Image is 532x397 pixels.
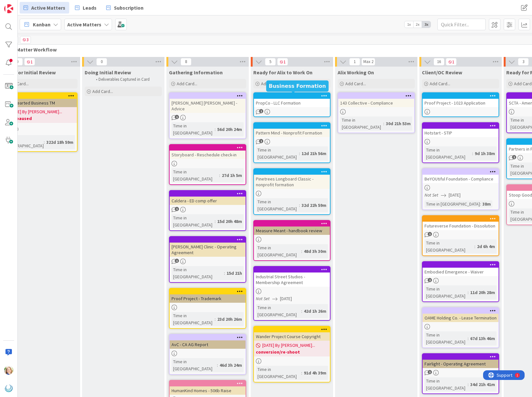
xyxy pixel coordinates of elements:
[20,36,31,44] span: 3
[474,243,475,250] span: :
[170,335,246,349] div: AvC - CA AG Report
[468,289,469,296] span: :
[172,266,224,280] div: Time in [GEOGRAPHIC_DATA]
[253,266,331,321] a: Industrial Street Studios - Membership AgreementNot Set[DATE]Time in [GEOGRAPHIC_DATA]:42d 1h 26m
[422,261,499,302] a: Embodied Emergence - WaiverTime in [GEOGRAPHIC_DATA]:11d 20h 28m
[170,340,246,349] div: AvC - CA AG Report
[422,69,462,76] span: Client/OC Review
[170,237,246,257] div: [PERSON_NAME] Clinic - Operating Agreement
[423,93,499,107] div: Proof Project - 1023 Application
[256,366,301,380] div: Time in [GEOGRAPHIC_DATA]
[170,151,246,159] div: Storyboard - Reschedule check-in
[480,200,481,208] span: :
[428,278,432,282] span: 2
[254,93,330,107] div: PropCo - LLC Formation
[0,92,78,152] a: Wholehearted Business TM[DATE] By [PERSON_NAME]...client pausedTime in [GEOGRAPHIC_DATA]:322d 18h...
[425,331,468,346] div: Time in [GEOGRAPHIC_DATA]
[423,308,499,322] div: OAME Holding Co. - Lease Termination
[216,316,244,323] div: 23d 20h 26m
[253,122,331,163] a: Pattern Mind - Nonprofit FormationTime in [GEOGRAPHIC_DATA]:12d 21h 56m
[170,381,246,395] div: HumanKind Homes - 506b Raise
[1,93,77,107] div: Wholehearted Business TM
[425,146,472,161] div: Time in [GEOGRAPHIC_DATA]
[170,93,246,113] div: [PERSON_NAME] [PERSON_NAME] - Advice
[469,381,497,388] div: 34d 21h 41m
[430,81,450,87] span: Add Card...
[215,218,216,225] span: :
[254,332,330,341] div: Wander Project Course Copyright
[96,58,107,66] span: 0
[363,60,373,63] div: Max 2
[254,327,330,341] div: Wander Project Course Copyright
[423,123,499,137] div: Hotstart - STIP
[423,129,499,137] div: Hotstart - STIP
[423,268,499,276] div: Embodied Emergence - Waiver
[170,386,246,395] div: HumanKind Homes - 506b Raise
[169,69,223,76] span: Gathering Information
[9,108,62,115] span: [DATE] By [PERSON_NAME]...
[349,58,360,66] span: 1
[512,155,516,159] span: 1
[469,335,497,342] div: 67d 13h 46m
[256,146,299,161] div: Time in [GEOGRAPHIC_DATA]
[45,139,75,146] div: 322d 18h 59m
[469,289,497,296] div: 11d 20h 28m
[224,270,225,277] span: :
[4,4,13,13] img: Visit kanbanzone.com
[423,314,499,322] div: OAME Holding Co. - Lease Termination
[338,92,415,133] a: 143 Collective - ComplianceTime in [GEOGRAPHIC_DATA]:30d 21h 53m
[218,362,244,369] div: 46d 3h 24m
[254,99,330,107] div: PropCo - LLC Formation
[169,144,246,185] a: Storyboard - Reschedule check-inTime in [GEOGRAPHIC_DATA]:27d 1h 5m
[1,99,77,107] div: Wholehearted Business TM
[172,358,217,372] div: Time in [GEOGRAPHIC_DATA]
[219,172,220,179] span: :
[33,21,51,28] span: Kanban
[181,58,191,66] span: 8
[425,285,468,300] div: Time in [GEOGRAPHIC_DATA]
[302,248,328,255] div: 48d 3h 30m
[253,220,331,261] a: Measure Meant - handbook reviewTime in [GEOGRAPHIC_DATA]:48d 3h 30m
[216,218,244,225] div: 15d 20h 48m
[172,312,215,326] div: Time in [GEOGRAPHIC_DATA]
[4,384,13,393] img: avatar
[215,126,216,133] span: :
[254,267,330,287] div: Industrial Street Studios - Membership Agreement
[254,169,330,189] div: Pinetrees Longboard Classic - nonprofit formation
[225,270,244,277] div: 15d 21h
[14,1,29,9] span: Support
[83,4,97,12] span: Leads
[33,3,35,8] div: 1
[423,216,499,230] div: Futureverse Foundation - Dissolution
[261,81,282,87] span: Add Card...
[172,122,215,136] div: Time in [GEOGRAPHIC_DATA]
[423,354,499,368] div: Fairlight - Operating Agreement
[169,334,246,375] a: AvC - CA AG ReportTime in [GEOGRAPHIC_DATA]:46d 3h 24m
[92,88,113,94] span: Add Card...
[338,99,414,107] div: 143 Collective - Compliance
[256,296,270,301] i: Not Set
[169,92,246,139] a: [PERSON_NAME] [PERSON_NAME] - AdviceTime in [GEOGRAPHIC_DATA]:56d 20h 24m
[85,69,131,76] span: Doing Initial Review
[518,58,529,66] span: 3
[253,168,331,215] a: Pinetrees Longboard Classic - nonprofit formationTime in [GEOGRAPHIC_DATA]:32d 22h 59m
[24,58,35,66] span: 1
[422,307,499,348] a: OAME Holding Co. - Lease TerminationTime in [GEOGRAPHIC_DATA]:67d 13h 46m
[253,92,331,117] a: PropCo - LLC Formation
[468,335,469,342] span: :
[302,369,328,376] div: 91d 4h 39m
[280,295,292,302] span: [DATE]
[170,197,246,205] div: Caldera - ED comp offer
[169,288,246,329] a: Proof Project - TrademarkTime in [GEOGRAPHIC_DATA]:23d 20h 26m
[446,58,457,66] span: 1
[413,21,422,28] span: 2x
[422,21,431,28] span: 3x
[254,175,330,189] div: Pinetrees Longboard Classic - nonprofit formation
[177,81,197,87] span: Add Card...
[216,126,244,133] div: 56d 20h 24m
[253,69,313,76] span: Ready for Alix to Work On
[481,200,492,208] div: 38m
[3,135,44,149] div: Time in [GEOGRAPHIC_DATA]
[170,99,246,113] div: [PERSON_NAME] [PERSON_NAME] - Advice
[277,58,288,66] span: 1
